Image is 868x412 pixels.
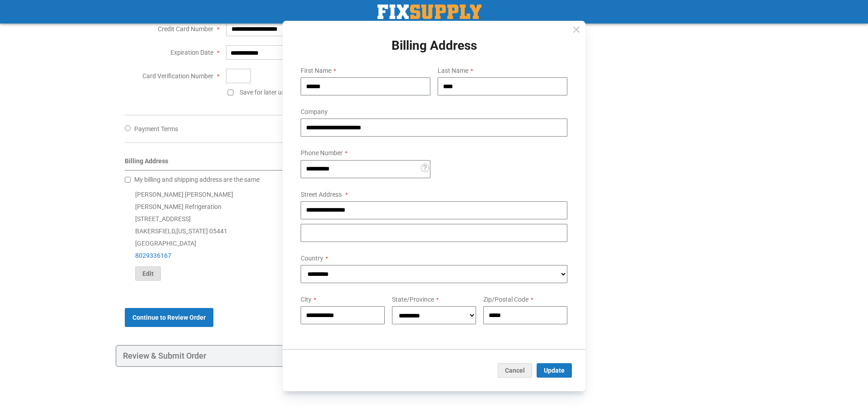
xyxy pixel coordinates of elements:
[301,149,343,156] span: Phone Number
[505,367,525,374] span: Cancel
[301,255,323,262] span: Country
[377,5,481,19] img: Fix Industrial Supply
[301,67,331,74] span: First Name
[176,227,208,235] span: [US_STATE]
[537,363,572,378] button: Update
[134,125,178,133] span: Payment Terms
[134,176,259,183] span: My billing and shipping address are the same
[293,39,575,53] h1: Billing Address
[301,108,328,115] span: Company
[377,5,481,19] a: store logo
[438,67,468,74] span: Last Name
[544,367,565,374] span: Update
[301,296,311,303] span: City
[392,296,434,303] span: State/Province
[240,89,290,96] span: Save for later use.
[116,345,527,367] div: Review & Submit Order
[158,25,213,33] span: Credit Card Number
[132,314,206,321] span: Continue to Review Order
[142,72,213,80] span: Card Verification Number
[125,308,213,327] button: Continue to Review Order
[142,270,154,277] span: Edit
[125,189,518,281] div: [PERSON_NAME] [PERSON_NAME] [PERSON_NAME] Refrigeration [STREET_ADDRESS] BAKERSFIELD , 05441 [GEO...
[170,49,213,56] span: Expiration Date
[301,191,342,198] span: Street Address
[135,252,171,259] a: 8029336167
[498,363,532,378] button: Cancel
[135,266,161,281] button: Edit
[125,156,518,170] div: Billing Address
[483,296,528,303] span: Zip/Postal Code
